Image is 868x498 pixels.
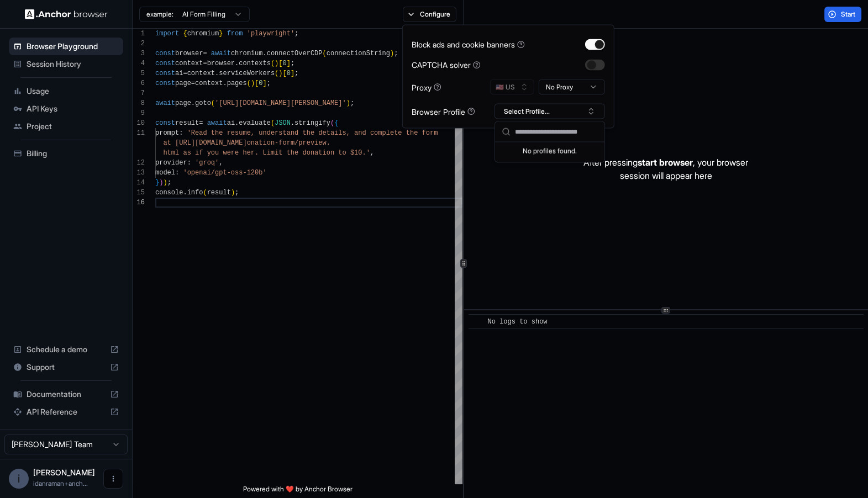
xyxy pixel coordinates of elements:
[155,179,159,187] span: }
[271,60,275,67] span: (
[27,86,119,97] span: Usage
[390,50,394,57] span: )
[27,59,119,70] span: Session History
[195,99,211,107] span: goto
[27,362,106,373] span: Support
[239,60,271,67] span: contexts
[223,80,227,87] span: .
[583,156,748,182] p: After pressing , your browser session will appear here
[9,469,29,489] div: i
[155,119,175,127] span: const
[294,30,298,38] span: ;
[33,468,95,477] span: idan raman
[133,68,145,78] div: 5
[133,188,145,198] div: 15
[183,189,187,197] span: .
[183,30,187,38] span: {
[259,80,262,87] span: 0
[247,30,294,38] span: 'playwright'
[187,159,191,167] span: :
[294,70,298,77] span: ;
[394,50,398,57] span: ;
[227,119,235,127] span: ai
[247,139,330,147] span: onation-form/preview.
[278,60,282,67] span: [
[27,406,106,417] span: API Reference
[282,60,286,67] span: 0
[275,119,291,127] span: JSON
[133,78,145,88] div: 6
[247,80,251,87] span: (
[27,41,119,52] span: Browser Playground
[211,99,215,107] span: (
[175,60,203,67] span: context
[155,70,175,77] span: const
[207,60,235,67] span: browser
[33,479,88,488] span: idanraman+anchortest@gmail.com
[9,118,123,135] div: Project
[9,145,123,162] div: Billing
[330,119,334,127] span: (
[133,98,145,108] div: 8
[155,60,175,67] span: const
[203,60,207,67] span: =
[287,60,291,67] span: ]
[9,55,123,73] div: Session History
[215,70,219,77] span: .
[9,403,123,421] div: API Reference
[235,189,239,197] span: ;
[175,169,179,177] span: :
[159,179,163,187] span: )
[133,128,145,138] div: 11
[133,49,145,59] div: 3
[9,341,123,358] div: Schedule a demo
[183,70,187,77] span: =
[638,157,693,168] span: start browser
[155,169,175,177] span: model
[183,169,266,177] span: 'openai/gpt-oss-120b'
[251,80,255,87] span: )
[219,159,223,167] span: ,
[291,70,294,77] span: ]
[167,179,171,187] span: ;
[227,80,247,87] span: pages
[271,119,275,127] span: (
[386,129,438,137] span: lete the form
[195,159,219,167] span: 'groq'
[235,119,239,127] span: .
[175,50,203,57] span: browser
[327,50,390,57] span: connectionString
[262,50,266,57] span: .
[155,50,175,57] span: const
[133,198,145,208] div: 16
[495,142,604,158] div: No profiles found.
[155,30,179,38] span: import
[27,121,119,132] span: Project
[9,38,123,55] div: Browser Playground
[275,60,278,67] span: )
[231,50,263,57] span: chromium
[231,189,235,197] span: )
[287,70,291,77] span: 0
[262,80,266,87] span: ]
[187,30,219,38] span: chromium
[133,29,145,39] div: 1
[187,70,215,77] span: context
[412,59,481,71] div: CAPTCHA solver
[163,179,167,187] span: )
[203,50,207,57] span: =
[133,88,145,98] div: 7
[841,10,856,19] span: Start
[187,189,203,197] span: info
[323,50,327,57] span: (
[9,358,123,376] div: Support
[412,39,525,50] div: Block ads and cookie banners
[25,9,108,19] img: Anchor Logo
[294,119,330,127] span: stringify
[175,119,199,127] span: result
[9,385,123,403] div: Documentation
[350,99,354,107] span: ;
[191,80,195,87] span: =
[291,119,294,127] span: .
[282,70,286,77] span: [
